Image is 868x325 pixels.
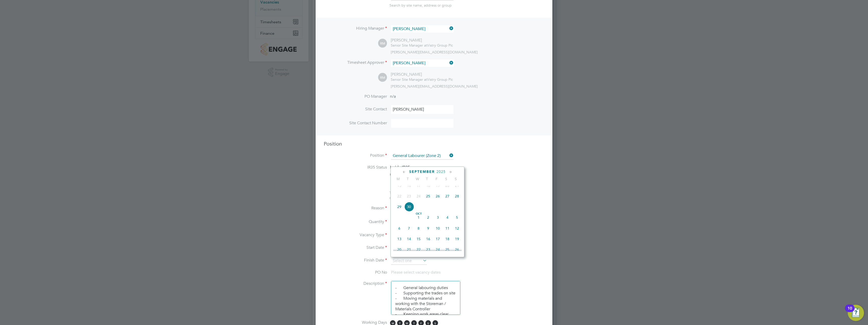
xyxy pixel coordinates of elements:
span: 26 [433,191,443,201]
span: S [451,177,461,181]
span: 11 [443,224,452,233]
span: RM [378,39,387,48]
span: 24 [414,191,423,201]
span: 7 [404,224,414,233]
label: Vacancy Type [324,232,387,238]
span: 24 [433,245,443,254]
div: Vistry Group Plc [391,77,453,82]
label: Description [324,281,387,286]
span: 19 [433,181,443,190]
span: 28 [452,191,462,201]
span: 18 [443,234,452,244]
div: [PERSON_NAME] [391,72,453,77]
span: 15 [395,181,404,190]
label: PO No [324,270,387,275]
span: 25 [423,191,433,201]
h3: Position [324,140,544,147]
span: T [422,177,432,181]
span: 12 [452,224,462,233]
span: 16 [404,181,414,190]
label: Site Contact [324,107,387,112]
span: 4 [443,213,452,222]
input: Search for... [391,59,453,67]
input: Search for... [391,25,453,33]
span: 17 [414,181,423,190]
span: 15 [414,234,423,244]
span: 19 [452,234,462,244]
label: Finish Date [324,258,387,263]
span: 16 [423,234,433,244]
span: 1 [414,213,423,222]
label: Reason [324,206,387,211]
span: M [393,177,403,181]
span: 21 [404,245,414,254]
label: Start Date [324,245,387,250]
div: [PERSON_NAME] [391,38,453,43]
span: 6 [395,224,404,233]
span: 25 [443,245,452,254]
span: F [432,177,441,181]
span: 10 [433,224,443,233]
span: Please select vacancy dates [391,270,441,275]
input: Search for... [391,152,453,160]
span: 22 [395,191,404,201]
span: 20 [443,181,452,190]
span: 20 [395,245,404,254]
div: 10 [848,308,852,315]
span: 23 [404,191,414,201]
label: IR35 Status [324,165,387,170]
span: n/a [390,94,396,99]
span: Senior Site Manager at [391,43,427,48]
input: Select one [391,257,427,265]
span: Search by site name, address or group [389,3,452,8]
span: 26 [452,245,462,254]
span: T [403,177,413,181]
button: Open Resource Center, 10 new notifications [848,305,864,321]
span: 21 [452,181,462,190]
span: [PERSON_NAME][EMAIL_ADDRESS][DOMAIN_NAME] [391,50,478,54]
span: 27 [443,191,452,201]
span: 8 [414,224,423,233]
label: Site Contact Number [324,120,387,126]
span: 17 [433,234,443,244]
span: 3 [433,213,443,222]
span: September [409,170,435,174]
span: 29 [395,202,404,212]
span: S [441,177,451,181]
span: 13 [395,234,404,244]
strong: Status Determination Statement [390,173,436,176]
label: Position [324,153,387,158]
div: Vistry Group Plc [391,43,453,48]
label: Quantity [324,219,387,225]
span: 2025 [437,170,446,174]
span: 18 [423,181,433,190]
label: Hiring Manager [324,26,387,31]
span: 30 [404,202,414,212]
span: W [413,177,422,181]
label: PO Manager [324,94,387,99]
span: 5 [452,213,462,222]
span: [PERSON_NAME][EMAIL_ADDRESS][DOMAIN_NAME] [391,84,478,89]
span: Oct [414,213,423,215]
span: RM [378,73,387,82]
span: Inside IR35 [390,165,410,170]
span: The status determination for this position can be updated after creating the vacancy [389,191,458,200]
span: 23 [423,245,433,254]
span: 22 [414,245,423,254]
span: 2 [423,213,433,222]
span: Senior Site Manager at [391,77,427,82]
span: 9 [423,224,433,233]
span: 14 [404,234,414,244]
label: Timesheet Approver [324,60,387,65]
